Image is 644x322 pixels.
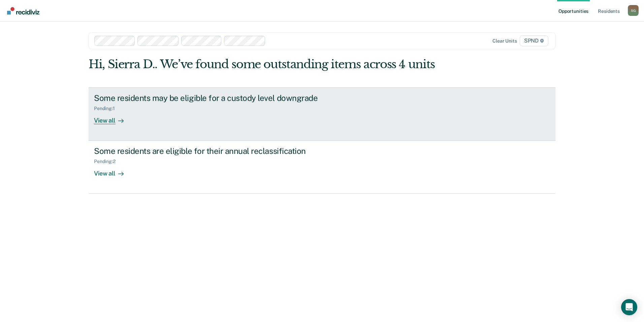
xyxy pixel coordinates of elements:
[94,111,132,124] div: View all
[628,5,639,16] div: S G
[94,146,330,156] div: Some residents are eligible for their annual reclassification
[94,106,120,111] div: Pending : 1
[621,299,637,315] div: Open Intercom Messenger
[492,38,517,44] div: Clear units
[94,159,121,164] div: Pending : 2
[520,35,548,46] span: SPND
[89,87,555,141] a: Some residents may be eligible for a custody level downgradePending:1View all
[89,57,462,71] div: Hi, Sierra D.. We’ve found some outstanding items across 4 units
[94,164,132,178] div: View all
[89,141,555,194] a: Some residents are eligible for their annual reclassificationPending:2View all
[628,5,639,16] button: Profile dropdown button
[7,7,39,15] img: Recidiviz
[94,93,330,103] div: Some residents may be eligible for a custody level downgrade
